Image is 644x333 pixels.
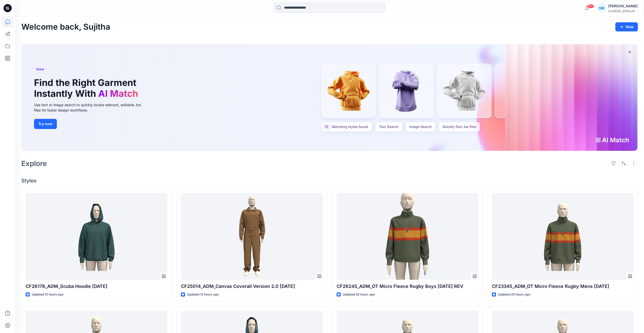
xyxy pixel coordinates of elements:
[26,283,167,290] p: CF26178_ADM_Scuba Hoodie [DATE]
[343,292,375,297] p: Updated 20 hours ago
[492,193,634,280] a: CF23345_ADM_OT Micro Fleece Rugby Mens 05OCT25
[498,292,530,297] p: Updated 20 hours ago
[181,193,323,280] a: CF25014_ADM_Canvas Coverall Version 2.0 06OCT25
[36,66,44,72] span: New
[337,193,478,280] a: CF26245_ADM_OT Micro Fleece Rugby Boys 06OCT25 REV
[587,4,594,8] span: 99+
[21,22,110,32] h2: Welcome back, Sujitha
[21,159,47,168] h2: Explore
[21,178,638,184] h4: Styles
[597,4,606,13] div: SM
[181,283,323,290] p: CF25014_ADM_Canvas Coverall Version 2.0 [DATE]
[615,22,638,31] button: New
[187,292,219,297] p: Updated 13 hours ago
[34,119,57,129] button: Try now
[492,283,634,290] p: CF23345_ADM_OT Micro Fleece Rugby Mens [DATE]
[608,9,638,13] div: CLASSIC_ATHLUX
[32,292,63,297] p: Updated 13 hours ago
[98,88,138,99] span: AI Match
[34,77,141,99] h1: Find the Right Garment Instantly With
[26,193,167,280] a: CF26178_ADM_Scuba Hoodie 04OCT25
[337,283,478,290] p: CF26245_ADM_OT Micro Fleece Rugby Boys [DATE] REV
[34,102,148,113] div: Use text or image search to quickly locate relevant, editable .bw files for faster design workflows.
[608,3,638,9] div: [PERSON_NAME]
